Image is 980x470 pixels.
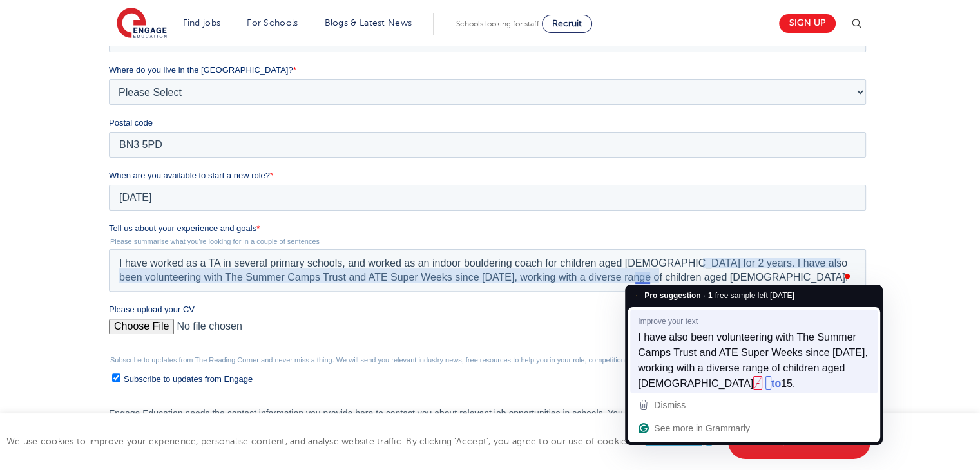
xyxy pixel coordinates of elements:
a: Blogs & Latest News [325,18,412,28]
input: Subscribe to updates from Engage [3,442,12,451]
input: *Last name [381,3,758,28]
span: Recruit [552,19,582,28]
a: Find jobs [183,18,221,28]
img: Engage Education [117,8,167,40]
span: We use cookies to improve your experience, personalise content, and analyse website traffic. By c... [6,437,874,446]
span: Subscribe to updates from Engage [15,443,144,453]
a: Recruit [542,15,592,33]
a: For Schools [247,18,298,28]
input: *Contact Number [381,42,758,68]
a: Sign up [779,14,836,33]
span: Schools looking for staff [456,19,539,28]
